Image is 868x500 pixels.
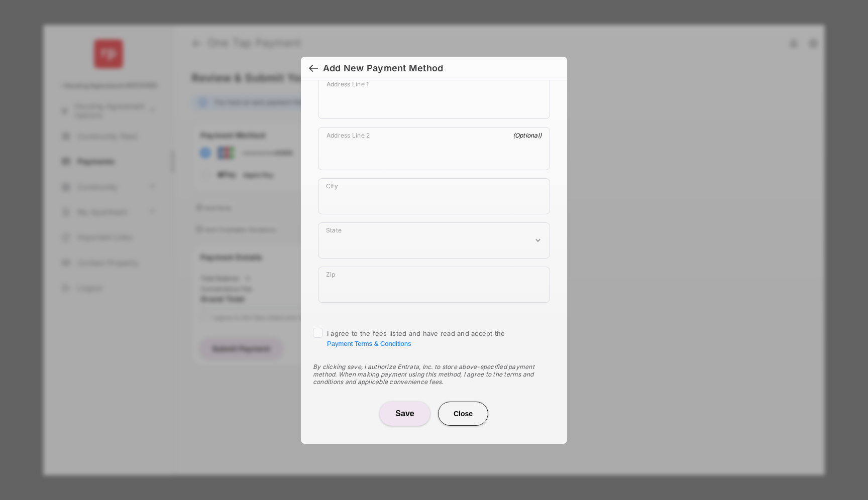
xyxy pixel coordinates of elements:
span: I agree to the fees listed and have read and accept the [327,329,505,347]
div: payment_method_screening[postal_addresses][administrativeArea] [318,222,550,259]
button: I agree to the fees listed and have read and accept the [327,340,411,347]
button: Save [380,402,430,426]
div: payment_method_screening[postal_addresses][postalCode] [318,267,550,303]
div: payment_method_screening[postal_addresses][locality] [318,178,550,214]
button: Close [438,402,488,426]
div: payment_method_screening[postal_addresses][addressLine2] [318,127,550,170]
div: Add New Payment Method [323,63,443,74]
div: By clicking save, I authorize Entrata, Inc. to store above-specified payment method. When making ... [313,363,555,386]
div: payment_method_screening[postal_addresses][addressLine1] [318,76,550,119]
